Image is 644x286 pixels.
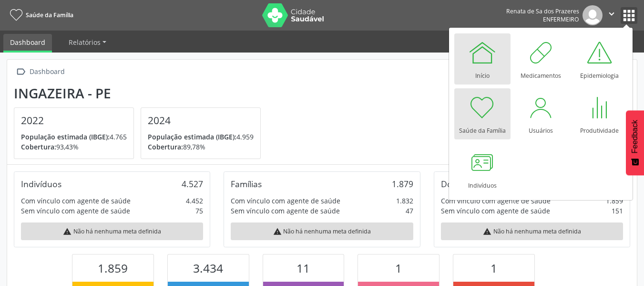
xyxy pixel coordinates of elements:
[506,7,579,15] div: Renata de Sa dos Prazeres
[195,206,203,216] div: 75
[21,142,56,151] span: Cobertura:
[148,132,254,142] p: 4.959
[63,227,72,236] i: warning
[454,88,511,139] a: Saúde da Família
[395,260,402,276] span: 1
[513,88,569,139] a: Usuários
[441,206,550,216] div: Sem vínculo com agente de saúde
[148,142,183,151] span: Cobertura:
[406,206,413,216] div: 47
[273,227,282,236] i: warning
[148,132,236,141] span: População estimada (IBGE):
[26,11,73,19] span: Saúde da Família
[396,196,413,206] div: 1.832
[392,179,413,189] div: 1.879
[231,196,340,206] div: Com vínculo com agente de saúde
[454,143,511,194] a: Indivíduos
[69,38,101,47] span: Relatórios
[21,142,127,152] p: 93,43%
[543,15,579,23] span: Enfermeiro
[62,34,113,51] a: Relatórios
[231,206,340,216] div: Sem vínculo com agente de saúde
[603,5,621,25] button: 
[231,222,413,240] div: Não há nenhuma meta definida
[14,85,267,101] div: Ingazeira - PE
[441,179,480,189] div: Domicílios
[621,7,637,24] button: apps
[572,88,628,139] a: Produtividade
[491,260,497,276] span: 1
[21,222,203,240] div: Não há nenhuma meta definida
[28,65,66,79] div: Dashboard
[21,115,127,127] h4: 2022
[3,34,52,53] a: Dashboard
[148,142,254,152] p: 89,78%
[21,206,130,216] div: Sem vínculo com agente de saúde
[626,110,644,175] button: Feedback - Mostrar pesquisa
[296,260,310,276] span: 11
[186,196,203,206] div: 4.452
[441,196,551,206] div: Com vínculo com agente de saúde
[14,65,66,79] a:  Dashboard
[193,260,223,276] span: 3.434
[606,9,617,19] i: 
[21,196,131,206] div: Com vínculo com agente de saúde
[21,179,61,189] div: Indivíduos
[454,33,511,85] a: Início
[7,7,73,23] a: Saúde da Família
[148,115,254,127] h4: 2024
[231,179,262,189] div: Famílias
[182,179,203,189] div: 4.527
[572,33,628,85] a: Epidemiologia
[612,206,623,216] div: 151
[606,196,623,206] div: 1.859
[583,5,603,25] img: img
[14,65,28,79] i: 
[483,227,491,236] i: warning
[513,33,569,85] a: Medicamentos
[441,222,623,240] div: Não há nenhuma meta definida
[21,132,110,141] span: População estimada (IBGE):
[631,120,639,153] span: Feedback
[98,260,128,276] span: 1.859
[21,132,127,142] p: 4.765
